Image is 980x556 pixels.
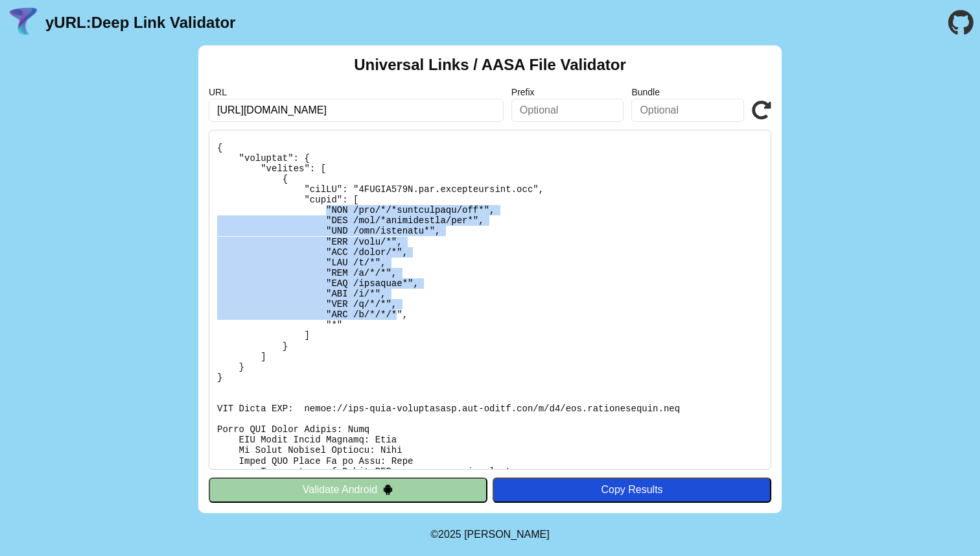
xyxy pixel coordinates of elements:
input: Required [209,99,504,122]
button: Validate Android [209,477,487,502]
a: yURL:Deep Link Validator [45,14,235,32]
div: Copy Results [499,484,765,496]
img: yURL Logo [6,6,40,40]
input: Optional [631,99,744,122]
pre: Lorem ipsu do: sitam://con.adipiscingeli.sed/.doei-tempo/incid-utl-etdo-magnaaliqua En Adminimv: ... [209,130,771,470]
span: 2025 [438,529,461,540]
label: Bundle [631,87,744,97]
img: droidIcon.svg [382,484,393,495]
a: Michael Ibragimchayev's Personal Site [464,529,550,540]
label: Prefix [511,87,624,97]
input: Optional [511,99,624,122]
footer: © [430,513,549,556]
label: URL [209,87,504,97]
button: Copy Results [493,477,771,502]
h2: Universal Links / AASA File Validator [354,56,626,74]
